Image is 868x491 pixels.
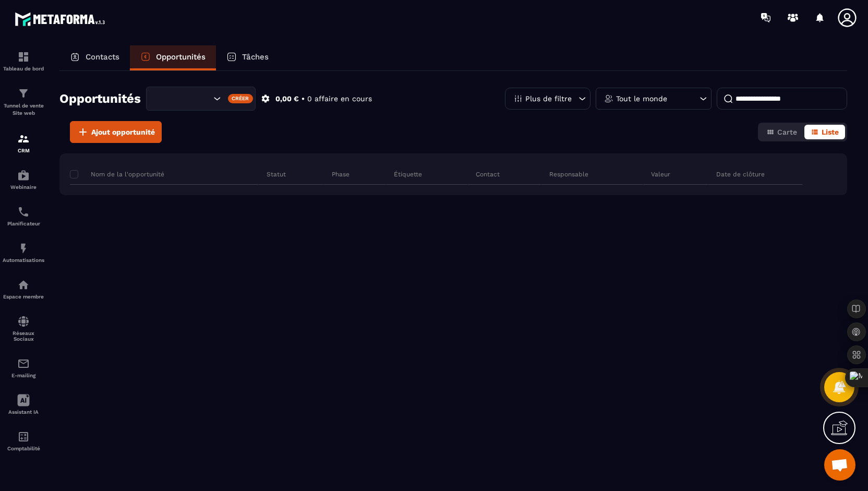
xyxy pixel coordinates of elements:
a: Assistant IA [3,386,44,423]
span: Liste [822,128,839,136]
p: Étiquette [394,170,422,178]
p: Valeur [651,170,670,178]
p: Nom de la l'opportunité [70,170,164,178]
p: Planificateur [3,221,44,226]
p: Responsable [549,170,588,178]
img: scheduler [17,206,30,218]
p: 0 affaire en cours [307,94,372,104]
img: formation [17,87,30,100]
img: automations [17,279,30,291]
p: Date de clôture [716,170,765,178]
p: Espace membre [3,294,44,300]
img: logo [15,9,108,29]
p: Contact [476,170,500,178]
img: accountant [17,430,30,443]
a: Tâches [216,45,279,70]
a: formationformationTunnel de vente Site web [3,79,44,125]
div: Search for option [146,87,256,111]
img: formation [17,51,30,63]
a: social-networksocial-networkRéseaux Sociaux [3,307,44,350]
p: Tunnel de vente Site web [3,102,44,117]
p: Tableau de bord [3,66,44,71]
img: social-network [17,315,30,328]
a: accountantaccountantComptabilité [3,423,44,459]
a: formationformationTableau de bord [3,43,44,79]
a: automationsautomationsWebinaire [3,161,44,198]
div: Ouvrir le chat [824,449,855,481]
p: Contacts [86,52,119,62]
a: formationformationCRM [3,125,44,161]
p: 0,00 € [275,94,299,104]
p: Webinaire [3,184,44,190]
a: Contacts [59,45,130,70]
p: Automatisations [3,257,44,263]
p: Plus de filtre [525,95,572,102]
p: Assistant IA [3,409,44,415]
p: E-mailing [3,373,44,378]
img: automations [17,169,30,182]
img: automations [17,242,30,255]
input: Search for option [155,93,211,104]
p: Statut [267,170,286,178]
a: automationsautomationsAutomatisations [3,234,44,271]
a: automationsautomationsEspace membre [3,271,44,307]
p: Opportunités [156,52,206,62]
h2: Opportunités [59,88,141,109]
a: schedulerschedulerPlanificateur [3,198,44,234]
p: Réseaux Sociaux [3,330,44,342]
p: Comptabilité [3,446,44,451]
button: Carte [760,125,803,139]
p: Tâches [242,52,269,62]
img: formation [17,133,30,145]
p: • [302,94,305,104]
a: Opportunités [130,45,216,70]
p: CRM [3,148,44,153]
button: Liste [804,125,845,139]
a: emailemailE-mailing [3,350,44,386]
button: Ajout opportunité [70,121,162,143]
span: Carte [777,128,797,136]
div: Créer [228,94,254,103]
p: Tout le monde [616,95,667,102]
p: Phase [332,170,349,178]
span: Ajout opportunité [91,127,155,137]
img: email [17,357,30,370]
